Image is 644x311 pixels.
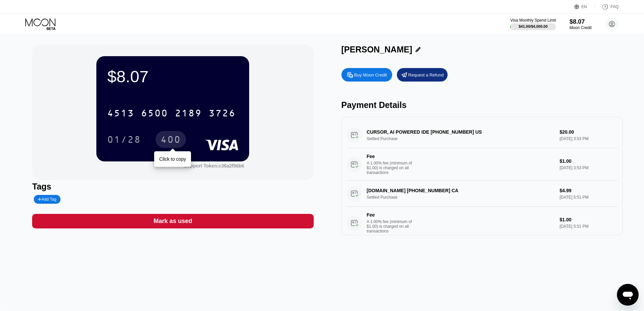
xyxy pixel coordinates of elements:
[103,105,240,121] div: 4513650021893726
[153,217,192,225] div: Mark as used
[34,195,60,204] div: Add Tag
[184,163,244,169] div: Support Token:c36a2f56b6
[559,224,617,229] div: [DATE] 5:51 PM
[209,109,236,119] div: 3726
[570,18,592,30] div: $8.07Moon Credit
[559,158,617,164] div: $1.00
[156,131,186,148] div: 400
[354,72,387,78] div: Buy Moon Credit
[107,135,141,146] div: 01/28
[367,219,418,234] div: A 1.00% fee (minimum of $1.00) is charged on all transactions
[510,18,556,30] div: Visa Monthly Spend Limit$41.00/$4,000.00
[510,18,556,23] div: Visa Monthly Spend Limit
[595,3,619,10] div: FAQ
[611,4,619,9] div: FAQ
[347,148,617,181] div: FeeA 1.00% fee (minimum of $1.00) is charged on all transactions$1.00[DATE] 3:53 PM
[38,197,56,202] div: Add Tag
[341,100,623,110] div: Payment Details
[570,18,592,25] div: $8.07
[367,212,414,218] div: Fee
[341,68,392,82] div: Buy Moon Credit
[102,131,146,148] div: 01/28
[107,109,134,119] div: 4513
[175,109,202,119] div: 2189
[141,109,168,119] div: 6500
[341,45,412,54] div: [PERSON_NAME]
[184,163,244,169] div: Support Token: c36a2f56b6
[159,156,186,162] div: Click to copy
[570,25,592,30] div: Moon Credit
[367,154,414,159] div: Fee
[617,284,639,306] iframe: Button to launch messaging window
[581,4,587,9] div: EN
[107,67,238,86] div: $8.07
[559,165,617,170] div: [DATE] 3:53 PM
[408,72,444,78] div: Request a Refund
[367,161,418,175] div: A 1.00% fee (minimum of $1.00) is charged on all transactions
[559,217,617,222] div: $1.00
[32,182,313,192] div: Tags
[347,207,617,239] div: FeeA 1.00% fee (minimum of $1.00) is charged on all transactions$1.00[DATE] 5:51 PM
[574,3,595,10] div: EN
[161,135,181,146] div: 400
[32,214,313,228] div: Mark as used
[519,24,548,28] div: $41.00 / $4,000.00
[397,68,448,82] div: Request a Refund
